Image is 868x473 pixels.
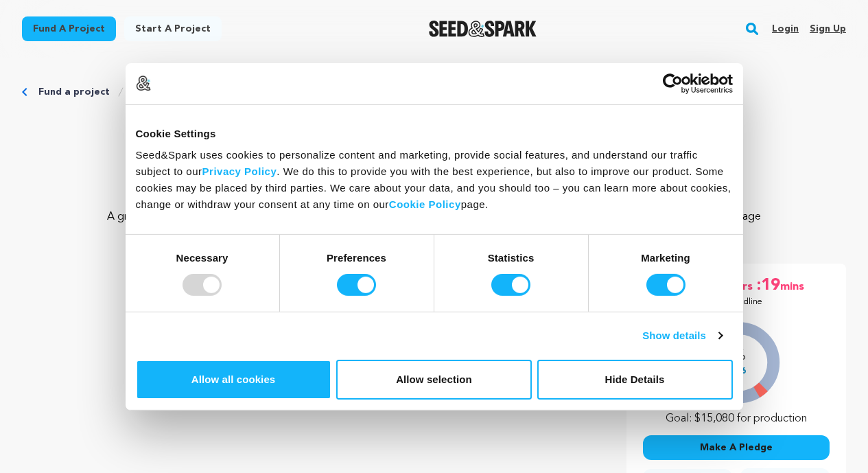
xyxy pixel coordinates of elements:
span: hrs [736,275,755,297]
strong: Marketing [641,252,690,264]
p: Comedy [22,181,846,198]
button: Hide Details [537,360,733,400]
span: mins [780,275,807,297]
div: Seed&Spark uses cookies to personalize content and marketing, provide social features, and unders... [136,147,733,213]
a: Privacy Policy [202,165,277,177]
a: Seed&Spark Homepage [429,21,537,37]
a: Start a project [124,16,222,41]
strong: Statistics [488,252,535,264]
a: Fund a project [22,16,116,41]
strong: Necessary [176,252,228,264]
button: Make A Pledge [643,435,830,460]
img: logo [136,76,151,91]
img: Seed&Spark Logo Dark Mode [429,21,537,37]
a: Show details [642,327,722,344]
button: Allow all cookies [136,360,331,400]
a: Login [772,18,799,40]
a: Usercentrics Cookiebot - opens in a new window [613,73,733,93]
a: Cookie Policy [389,198,461,210]
span: :19 [755,275,780,297]
button: Allow selection [336,360,532,400]
div: Breadcrumb [22,85,846,99]
strong: Preferences [327,252,386,264]
div: Cookie Settings [136,125,733,141]
a: Fund a project [38,85,110,99]
a: Sign up [810,18,846,40]
p: [GEOGRAPHIC_DATA], [US_STATE] | Series [22,165,846,181]
p: A group of ragtag, misfit teens, with the help of their hot mess of a teacher, navigate the minef... [104,209,764,242]
p: Speech: The Series! [22,121,846,154]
